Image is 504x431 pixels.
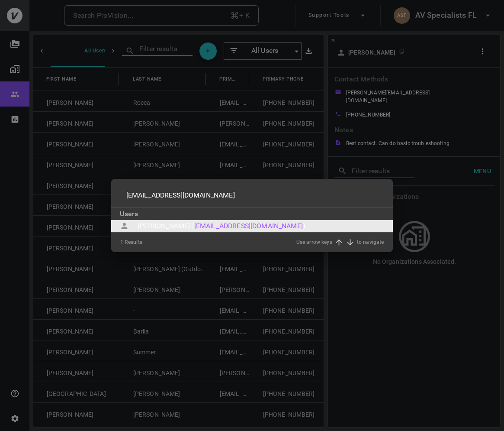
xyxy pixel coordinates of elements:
div: Use arrow keys [296,238,332,247]
div: ) [303,221,305,231]
div: [EMAIL_ADDRESS][DOMAIN_NAME] [194,221,303,231]
div: 1 Results [120,233,142,252]
div: to navigate [357,238,384,247]
div: [PERSON_NAME] ( [138,221,194,231]
input: Search ProVision... [120,183,384,207]
div: Users [111,208,392,220]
